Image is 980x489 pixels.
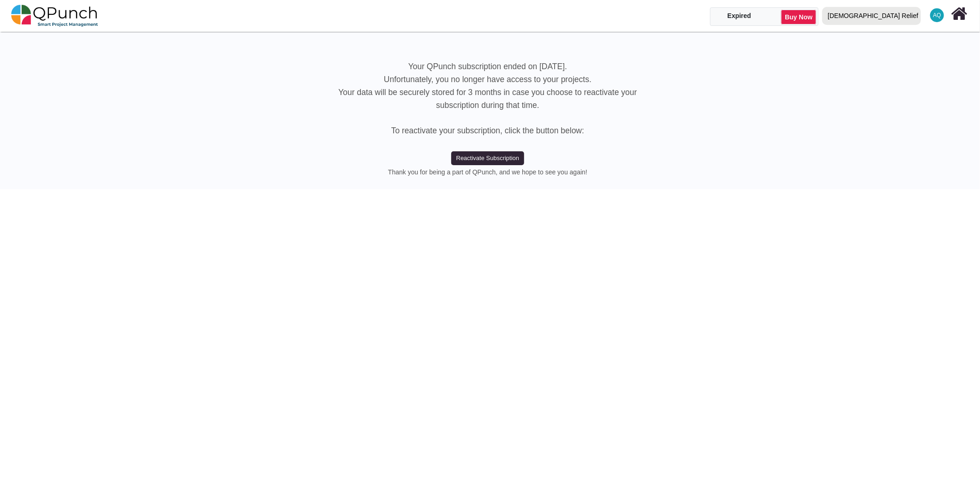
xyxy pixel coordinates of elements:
[925,0,950,30] a: AQ
[828,8,918,24] div: [DEMOGRAPHIC_DATA] Relief
[7,75,968,84] h5: Unfortunately, you no longer have access to your projects.
[7,62,968,72] h5: Your QPunch subscription ended on [DATE].
[933,12,941,18] span: AQ
[781,10,816,24] a: Buy Now
[728,12,751,19] span: Expired
[951,5,968,23] i: Home
[930,8,944,22] span: Aamar Qayum
[11,2,98,30] img: qpunch-sp.fa6292f.png
[7,101,968,110] h5: subscription during that time.
[819,0,925,31] a: [DEMOGRAPHIC_DATA] Relief
[451,151,524,165] button: Reactivate Subscription
[7,126,968,136] h5: To reactivate your subscription, click the button below:
[7,168,968,176] h6: Thank you for being a part of QPunch, and we hope to see you again!
[7,88,968,97] h5: Your data will be securely stored for 3 months in case you choose to reactivate your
